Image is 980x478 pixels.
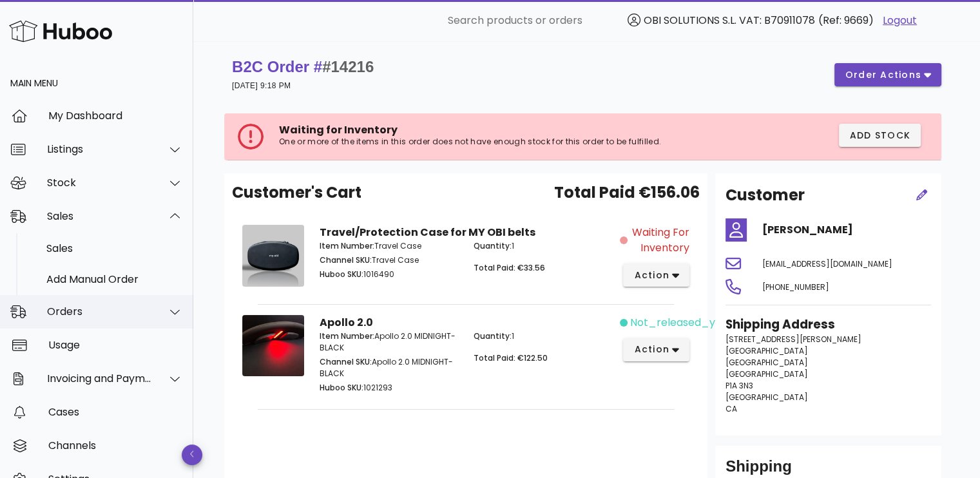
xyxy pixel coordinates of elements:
span: [PHONE_NUMBER] [762,282,829,292]
div: Orders [47,305,152,318]
div: Stock [47,177,152,189]
span: [EMAIL_ADDRESS][DOMAIN_NAME] [762,258,892,269]
span: P1A 3N3 [725,380,753,391]
span: Waiting for Inventory [630,225,689,256]
span: (Ref: 9669) [818,13,874,28]
span: Total Paid: €122.50 [474,352,548,363]
div: Invoicing and Payments [47,372,152,385]
p: One or more of the items in this order does not have enough stock for this order to be fulfilled. [279,137,718,147]
h2: Customer [725,184,805,207]
button: action [623,338,689,361]
span: OBI SOLUTIONS S.L. VAT: B70911078 [644,13,815,28]
button: action [623,263,689,287]
span: Item Number: [320,240,374,251]
small: [DATE] 9:18 PM [232,81,291,90]
strong: Travel/Protection Case for MY OBI belts [320,225,535,240]
button: order actions [834,63,941,86]
h4: [PERSON_NAME] [762,222,931,238]
button: Add Stock [839,124,921,147]
span: action [633,269,669,282]
img: Product Image [242,315,304,377]
p: Travel Case [320,254,458,266]
div: Listings [47,143,152,155]
a: Logout [883,13,917,28]
p: 1021293 [320,382,458,394]
h3: Shipping Address [725,316,931,334]
span: CA [725,403,737,414]
div: Add Manual Order [46,273,183,285]
span: Channel SKU: [320,254,372,265]
div: Sales [46,242,183,254]
strong: B2C Order # [232,58,374,75]
span: [GEOGRAPHIC_DATA] [725,345,808,356]
span: not_released_yet [630,315,726,330]
span: Total Paid €156.06 [554,181,700,204]
span: Quantity: [474,240,512,251]
span: Waiting for Inventory [279,122,398,137]
span: order actions [845,68,922,82]
span: Add Stock [849,129,911,142]
strong: Apollo 2.0 [320,315,373,330]
img: Huboo Logo [9,17,112,45]
p: Travel Case [320,240,458,252]
span: Quantity: [474,330,512,341]
p: 1 [474,330,612,342]
span: #14216 [322,58,374,75]
span: [GEOGRAPHIC_DATA] [725,357,808,368]
span: Channel SKU: [320,356,372,367]
div: Cases [48,406,183,418]
span: Huboo SKU: [320,382,363,393]
span: action [633,343,669,356]
p: Apollo 2.0 MIDNIGHT-BLACK [320,356,458,379]
span: [GEOGRAPHIC_DATA] [725,392,808,403]
p: 1016490 [320,269,458,280]
span: Huboo SKU: [320,269,363,280]
div: Usage [48,339,183,351]
p: 1 [474,240,612,252]
div: Channels [48,439,183,452]
span: Item Number: [320,330,374,341]
span: [GEOGRAPHIC_DATA] [725,368,808,379]
p: Apollo 2.0 MIDNIGHT-BLACK [320,330,458,354]
span: Total Paid: €33.56 [474,262,545,273]
span: [STREET_ADDRESS][PERSON_NAME] [725,334,861,345]
img: Product Image [242,225,304,287]
span: Customer's Cart [232,181,361,204]
div: Sales [47,210,152,222]
div: My Dashboard [48,110,183,122]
